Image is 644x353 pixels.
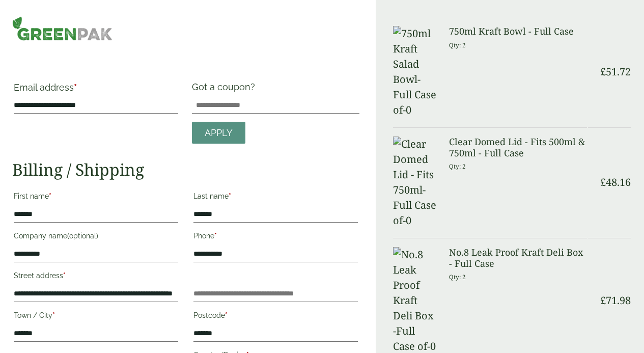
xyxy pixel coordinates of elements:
label: First name [14,189,178,206]
small: Qty: 2 [449,41,466,49]
label: Company name [14,229,178,246]
bdi: 48.16 [600,175,631,189]
abbr: required [225,311,228,319]
img: 750ml Kraft Salad Bowl-Full Case of-0 [393,26,437,118]
label: Town / City [14,308,178,325]
abbr: required [52,311,55,319]
small: Qty: 2 [449,162,466,170]
h3: 750ml Kraft Bowl - Full Case [449,26,587,37]
bdi: 71.98 [600,293,631,307]
label: Last name [193,189,358,206]
span: £ [600,293,606,307]
small: Qty: 2 [449,273,466,281]
img: GreenPak Supplies [12,16,113,41]
label: Postcode [193,308,358,325]
img: Clear Domed Lid - Fits 750ml-Full Case of-0 [393,137,437,228]
label: Phone [193,229,358,246]
bdi: 51.72 [600,65,631,78]
abbr: required [49,192,51,200]
label: Email address [14,83,178,97]
abbr: required [214,232,217,240]
span: £ [600,65,606,78]
span: Apply [205,127,233,139]
label: Street address [14,268,178,286]
h3: No.8 Leak Proof Kraft Deli Box - Full Case [449,247,587,269]
h3: Clear Domed Lid - Fits 500ml & 750ml - Full Case [449,137,587,158]
abbr: required [74,82,77,93]
abbr: required [229,192,231,200]
label: Got a coupon? [192,82,259,97]
span: (optional) [67,232,98,240]
abbr: required [63,271,66,280]
a: Apply [192,122,245,144]
span: £ [600,175,606,189]
h2: Billing / Shipping [12,160,359,179]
